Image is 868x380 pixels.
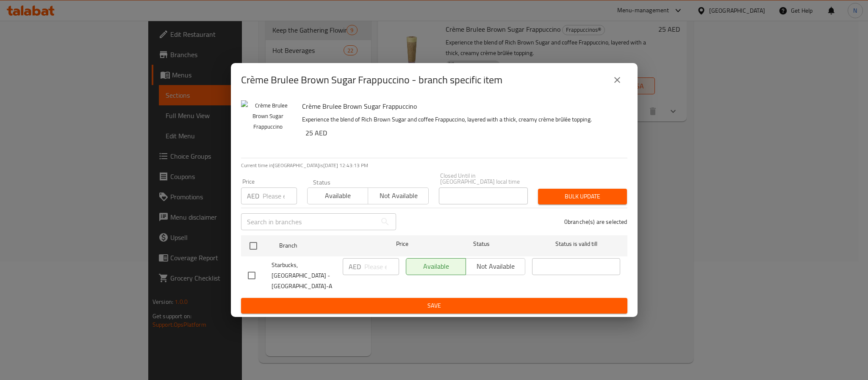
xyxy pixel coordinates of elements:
span: Save [248,300,621,311]
span: Not available [372,190,425,202]
p: AED [349,262,361,272]
span: Price [374,239,430,249]
button: Save [241,298,627,314]
h6: 25 AED [305,127,621,139]
button: Available [307,187,368,204]
input: Please enter price [263,187,297,204]
h2: Crème Brulee Brown Sugar Frappuccino - branch specific item [241,73,502,87]
span: Branch [279,240,367,251]
span: Starbucks, [GEOGRAPHIC_DATA] - [GEOGRAPHIC_DATA]-A [272,260,336,292]
span: Bulk update [545,191,620,202]
input: Search in branches [241,213,377,230]
p: AED [247,191,259,201]
h6: Crème Brulee Brown Sugar Frappuccino [302,100,621,112]
p: Current time in [GEOGRAPHIC_DATA] is [DATE] 12:43:13 PM [241,162,627,169]
button: close [607,70,627,90]
span: Status [437,239,525,249]
p: 0 branche(s) are selected [564,218,627,226]
input: Please enter price [364,258,399,275]
img: Crème Brulee Brown Sugar Frappuccino [241,100,295,154]
p: Experience the blend of Rich Brown Sugar and coffee Frappuccino, layered with a thick, creamy crè... [302,114,621,125]
span: Status is valid till [532,239,620,249]
span: Available [311,190,365,202]
button: Not available [368,187,429,204]
button: Bulk update [538,189,627,204]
